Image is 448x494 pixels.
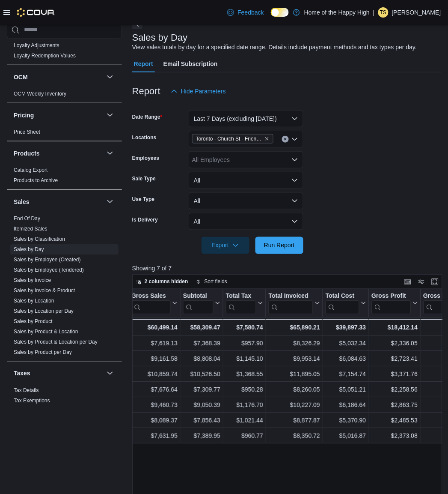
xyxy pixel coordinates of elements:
div: $39,897.33 [326,323,366,333]
input: Dark Mode [271,8,289,17]
button: Sales [14,198,103,206]
span: Itemized Sales [14,226,47,233]
button: Run Report [255,237,303,254]
label: Use Type [132,196,154,203]
button: Taxes [105,368,115,379]
h3: OCM [14,73,28,81]
button: Display options [416,277,427,287]
span: Sales by Location [14,298,54,305]
a: Sales by Invoice [14,278,51,284]
span: Sales by Day [14,246,44,253]
a: OCM Weekly Inventory [14,91,66,97]
button: All [189,172,303,189]
span: Sales by Product per Day [14,349,72,356]
span: Loyalty Redemption Values [14,53,76,60]
a: Sales by Product per Day [14,350,72,356]
span: Sales by Invoice [14,277,51,284]
span: Tax Details [14,387,39,394]
span: End Of Day [14,216,40,222]
button: OCM [105,72,115,82]
div: Loyalty [7,41,122,65]
button: Keyboard shortcuts [403,277,413,287]
span: Price Sheet [14,129,40,136]
span: Sales by Employee (Tendered) [14,267,84,274]
button: Taxes [14,369,103,378]
a: Products to Archive [14,178,58,184]
span: Toronto - Church St - Friendly Stranger [192,134,273,144]
h3: Sales [14,198,30,206]
label: Is Delivery [132,216,158,223]
button: Open list of options [291,136,298,143]
div: $60,499.14 [131,323,178,333]
div: $7,580.74 [226,323,263,333]
span: Sales by Product & Location [14,329,78,335]
a: Feedback [224,4,267,21]
h3: Products [14,149,40,158]
h3: Sales by Day [132,33,188,43]
a: Itemized Sales [14,226,47,232]
label: Locations [132,134,157,141]
div: Products [7,165,122,189]
a: Sales by Classification [14,237,65,243]
span: OCM Weekly Inventory [14,91,66,98]
span: Email Subscription [163,55,218,72]
button: Enter fullscreen [430,277,440,287]
div: View sales totals by day for a specified date range. Details include payment methods and tax type... [132,43,417,52]
a: Tax Details [14,388,39,394]
a: Tax Exemptions [14,398,50,404]
a: Sales by Employee (Tendered) [14,267,84,273]
a: Sales by Invoice & Product [14,288,75,294]
p: Showing 7 of 7 [132,264,445,273]
span: Feedback [237,8,264,17]
div: Sales [7,214,122,361]
button: Export [202,237,249,254]
a: Sales by Product & Location [14,329,78,335]
a: Sales by Product [14,319,53,325]
span: Sort fields [205,278,227,285]
span: Sales by Location per Day [14,308,74,315]
span: Toronto - Church St - Friendly Stranger [196,135,263,143]
span: Dark Mode [271,17,271,17]
a: End Of Day [14,216,40,222]
a: Sales by Employee (Created) [14,257,81,263]
button: Hide Parameters [167,83,229,100]
span: Products to Archive [14,177,58,184]
button: Last 7 Days (excluding [DATE]) [189,110,303,127]
span: Catalog Export [14,167,47,174]
div: $65,890.21 [269,323,320,333]
span: Loyalty Adjustments [14,42,59,49]
a: Price Sheet [14,129,40,135]
button: 2 columns hidden [133,277,192,287]
label: Sale Type [132,175,156,182]
button: Pricing [105,110,115,120]
span: Export [207,237,244,254]
div: Pricing [7,127,122,141]
button: Sales [105,197,115,207]
label: Employees [132,155,159,162]
span: 2 columns hidden [145,278,188,285]
button: Sort fields [193,277,231,287]
button: OCM [14,73,103,81]
span: Hide Parameters [181,87,226,96]
span: Sales by Classification [14,236,65,243]
span: Sales by Invoice & Product [14,287,75,294]
h3: Report [132,86,160,96]
button: Products [14,149,103,158]
a: Sales by Product & Location per Day [14,339,98,345]
p: Home of the Happy High [304,7,370,18]
button: All [189,192,303,210]
div: OCM [7,89,122,103]
button: Remove Toronto - Church St - Friendly Stranger from selection in this group [264,136,270,141]
span: Sales by Employee (Created) [14,257,81,263]
img: Cova [17,8,55,17]
span: Run Report [264,241,295,250]
button: Pricing [14,111,103,120]
div: $18,412.14 [372,323,418,333]
a: Sales by Location per Day [14,308,74,314]
span: Report [134,55,153,72]
div: $58,309.47 [183,323,220,333]
a: Catalog Export [14,168,47,174]
label: Date Range [132,114,163,120]
span: Tax Exemptions [14,398,50,404]
p: [PERSON_NAME] [392,7,441,18]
